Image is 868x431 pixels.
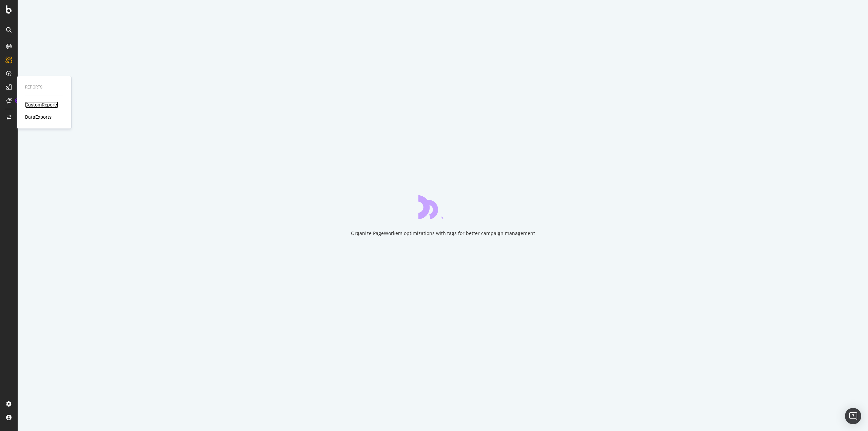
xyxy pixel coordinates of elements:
[418,195,467,219] div: animation
[14,98,20,104] div: Tooltip anchor
[25,101,58,108] a: CustomReports
[351,230,535,237] div: Organize PageWorkers optimizations with tags for better campaign management
[25,84,63,90] div: Reports
[845,408,861,424] div: Open Intercom Messenger
[25,114,52,120] a: DataExports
